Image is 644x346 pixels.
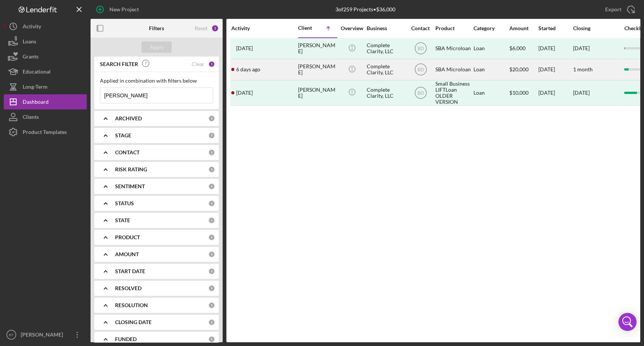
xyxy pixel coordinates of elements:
div: 0 [208,285,215,292]
div: 0 [208,115,215,122]
button: Product Templates [4,125,87,140]
b: PRODUCT [115,234,140,240]
button: Grants [4,49,87,64]
div: $20,000 [509,60,538,80]
div: Applied in combination with filters below [100,78,213,84]
div: Product Templates [23,125,67,141]
b: STAGE [115,132,131,138]
div: New Project [109,2,139,17]
div: Loan [473,38,509,58]
b: SEARCH FILTER [100,61,138,67]
div: 0 [208,302,215,309]
b: STATE [115,217,130,223]
button: Educational [4,64,87,79]
div: 0 [208,132,215,139]
div: 0 [208,234,215,241]
b: SENTIMENT [115,183,145,189]
div: Activity [231,25,297,31]
div: Grants [23,49,38,66]
div: [PERSON_NAME] [298,81,336,105]
time: 2022-07-11 15:06 [236,90,253,96]
div: Business [367,25,404,31]
b: STATUS [115,200,134,206]
b: CONTACT [115,149,140,155]
div: 0 [208,183,215,190]
div: $6,000 [509,38,538,58]
div: 0 [208,336,215,343]
div: Small Business LIFTLoan OLDER VERSION [435,81,472,105]
time: 1 month [573,66,593,72]
div: Educational [23,64,51,81]
div: Complete Clarity, LLC [367,81,404,105]
div: 0 [208,251,215,258]
div: SBA Microloan [435,38,472,58]
div: [DATE] [573,45,590,51]
div: 0 [208,166,215,173]
div: 0 [208,268,215,275]
time: 2025-08-12 17:47 [236,66,260,72]
div: Started [538,25,572,31]
div: Closing [573,25,618,31]
div: 1 [211,25,219,32]
div: 0 [208,149,215,156]
button: Export [598,2,640,17]
div: Clear [192,61,204,67]
div: Reset [195,25,207,31]
div: [PERSON_NAME] [19,327,68,344]
div: Apply [150,42,164,53]
div: Long-Term [23,79,48,96]
div: Amount [509,25,538,31]
div: Client [298,25,317,31]
div: [DATE] [538,38,572,58]
div: $10,000 [509,81,538,105]
button: Loans [4,34,87,49]
button: Activity [4,19,87,34]
div: [PERSON_NAME] [298,60,336,80]
div: Overview [338,25,366,31]
div: Open Intercom Messenger [618,313,636,331]
div: Export [605,2,621,17]
div: Complete Clarity, LLC [367,38,404,58]
text: BD [417,46,424,51]
div: Complete Clarity, LLC [367,60,404,80]
div: Loan [473,81,509,105]
b: ARCHIVED [115,115,142,121]
time: 2022-08-17 19:18 [236,45,253,51]
div: [DATE] [538,81,572,105]
text: BD [417,90,424,95]
div: [DATE] [538,60,572,80]
div: Loan [473,60,509,80]
b: RISK RATING [115,166,147,172]
b: START DATE [115,268,145,274]
button: Long-Term [4,79,87,94]
b: RESOLUTION [115,302,148,308]
div: Category [473,25,509,31]
button: Dashboard [4,94,87,109]
button: New Project [91,2,146,17]
div: SBA Microloan [435,60,472,80]
b: RESOLVED [115,285,141,291]
div: 3 of 259 Projects • $36,000 [335,6,395,12]
div: 0 [208,200,215,207]
div: Activity [23,19,41,36]
div: 0 [208,217,215,224]
button: Clients [4,109,87,125]
div: Contact [406,25,435,31]
div: Dashboard [23,94,49,111]
b: AMOUNT [115,251,139,257]
div: Product [435,25,472,31]
button: BT[PERSON_NAME] [4,327,87,342]
text: BT [9,333,14,337]
div: [DATE] [573,90,590,96]
div: Clients [23,109,39,126]
button: Apply [141,42,172,53]
div: [PERSON_NAME] [298,38,336,58]
b: FUNDED [115,336,137,342]
text: BD [417,67,424,72]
